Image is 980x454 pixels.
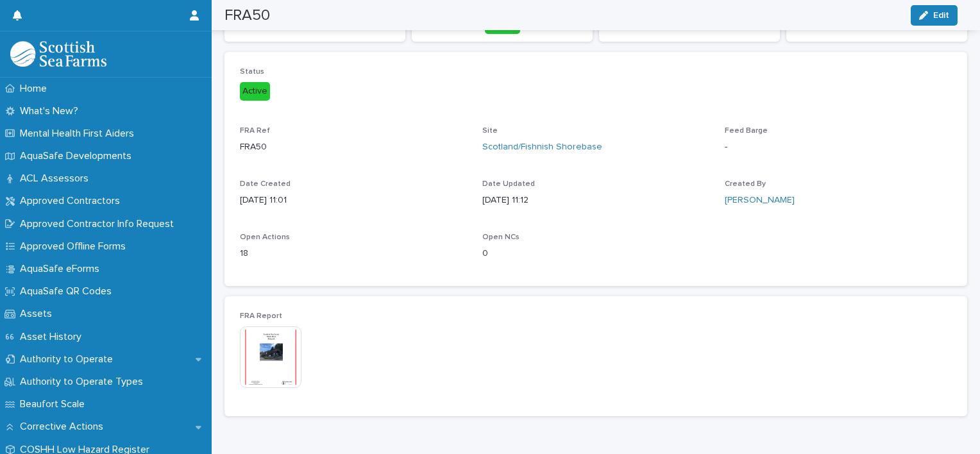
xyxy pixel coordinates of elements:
[240,247,467,260] p: 18
[15,353,123,366] p: Authority to Operate
[482,180,535,188] span: Date Updated
[15,172,99,185] p: ACL Assessors
[482,140,602,154] a: Scotland/Fishnish Shorebase
[15,376,153,388] p: Authority to Operate Types
[15,285,122,298] p: AquaSafe QR Codes
[933,11,949,20] span: Edit
[15,398,95,410] p: Beaufort Scale
[15,105,89,117] p: What's New?
[15,195,130,207] p: Approved Contractors
[725,194,795,207] a: [PERSON_NAME]
[725,127,768,135] span: Feed Barge
[240,68,264,76] span: Status
[15,308,62,320] p: Assets
[482,247,709,260] p: 0
[240,233,290,241] span: Open Actions
[482,233,520,241] span: Open NCs
[15,240,136,253] p: Approved Offline Forms
[15,263,110,275] p: AquaSafe eForms
[911,5,958,26] button: Edit
[240,140,467,154] p: FRA50
[725,180,766,188] span: Created By
[482,127,498,135] span: Site
[482,194,709,207] p: [DATE] 11:12
[15,218,184,230] p: Approved Contractor Info Request
[725,140,952,154] p: -
[240,127,270,135] span: FRA Ref
[224,6,270,25] h2: FRA50
[15,83,57,95] p: Home
[15,421,114,433] p: Corrective Actions
[240,180,291,188] span: Date Created
[240,312,282,320] span: FRA Report
[15,128,144,140] p: Mental Health First Aiders
[240,194,467,207] p: [DATE] 11:01
[15,331,92,343] p: Asset History
[240,82,270,101] div: Active
[10,41,106,67] img: bPIBxiqnSb2ggTQWdOVV
[15,150,142,162] p: AquaSafe Developments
